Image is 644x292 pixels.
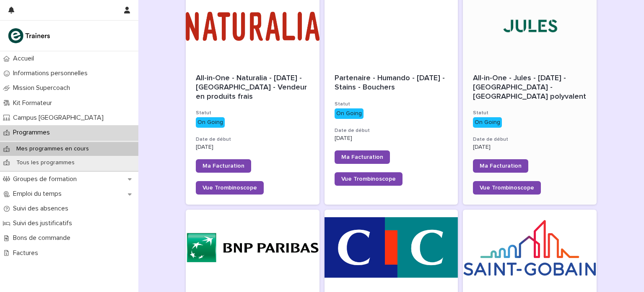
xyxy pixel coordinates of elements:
[196,74,309,100] span: All-in-One - Naturalia - [DATE] - [GEOGRAPHIC_DATA] - Vendeur en produits frais
[341,154,383,160] span: Ma Facturation
[196,181,264,195] a: Vue Trombinoscope
[473,144,587,151] p: [DATE]
[341,176,396,182] span: Vue Trombinoscope
[10,145,96,153] p: Mes programmes en cours
[335,127,448,134] h3: Date de début
[335,150,390,164] a: Ma Facturation
[196,159,251,173] a: Ma Facturation
[473,117,502,128] div: On Going
[473,74,586,100] span: All-in-One - Jules - [DATE] - [GEOGRAPHIC_DATA] - [GEOGRAPHIC_DATA] polyvalent
[335,135,448,142] p: [DATE]
[196,117,225,128] div: On Going
[196,136,309,143] h3: Date de début
[203,163,244,169] span: Ma Facturation
[10,190,68,198] p: Emploi du temps
[10,175,83,183] p: Groupes de formation
[473,110,587,116] h3: Statut
[203,185,257,191] span: Vue Trombinoscope
[196,110,309,116] h3: Statut
[480,185,534,191] span: Vue Trombinoscope
[10,205,75,213] p: Suivi des absences
[335,74,447,91] span: Partenaire - Humando - [DATE] - Stains - Bouchers
[10,69,94,77] p: Informations personnelles
[335,101,448,108] h3: Statut
[10,84,77,92] p: Mission Supercoach
[10,159,81,166] p: Tous les programmes
[473,181,541,195] a: Vue Trombinoscope
[10,249,45,257] p: Factures
[10,55,41,63] p: Accueil
[10,99,59,107] p: Kit Formateur
[196,144,309,151] p: [DATE]
[473,159,528,173] a: Ma Facturation
[10,114,110,122] p: Campus [GEOGRAPHIC_DATA]
[10,129,57,137] p: Programmes
[335,108,364,119] div: On Going
[10,219,79,227] p: Suivi des justificatifs
[335,172,402,186] a: Vue Trombinoscope
[10,234,77,242] p: Bons de commande
[7,27,53,44] img: K0CqGN7SDeD6s4JG8KQk
[473,136,587,143] h3: Date de début
[480,163,522,169] span: Ma Facturation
